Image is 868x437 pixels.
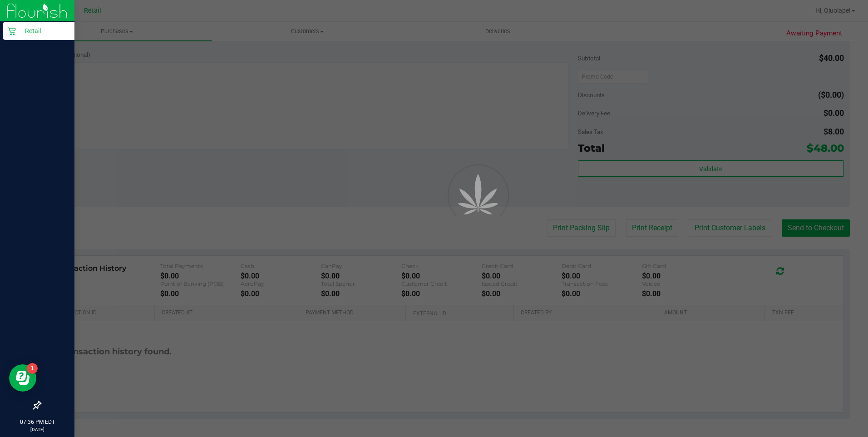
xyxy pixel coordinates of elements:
p: 07:36 PM EDT [4,418,70,426]
p: Retail [16,25,70,36]
iframe: Resource center unread badge [27,363,38,374]
iframe: Resource center [9,364,36,392]
inline-svg: Retail [7,26,16,35]
p: [DATE] [4,426,70,433]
